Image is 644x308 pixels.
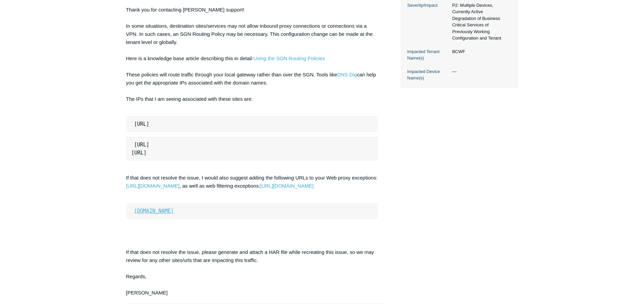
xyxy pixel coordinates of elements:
dd: P2: Multiple Devices, Currently Active Degradation of Business Critical Services of Previously Wo... [449,2,511,42]
dd: BCWF [449,48,511,55]
code: [URL] [132,121,151,127]
code: [URL] [URL] [132,141,149,156]
a: [URL][DOMAIN_NAME] [260,183,313,189]
a: Using the SGN Routing Policies [253,55,325,61]
dt: Impacted Device Name(s) [407,68,449,81]
a: [URL][DOMAIN_NAME] [126,183,180,189]
dt: Severity/Impact [407,2,449,9]
dt: Impacted Tenant Name(s) [407,48,449,62]
dd: — [449,68,511,75]
a: [DOMAIN_NAME] [134,208,174,214]
a: DNS Dig [337,72,357,77]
